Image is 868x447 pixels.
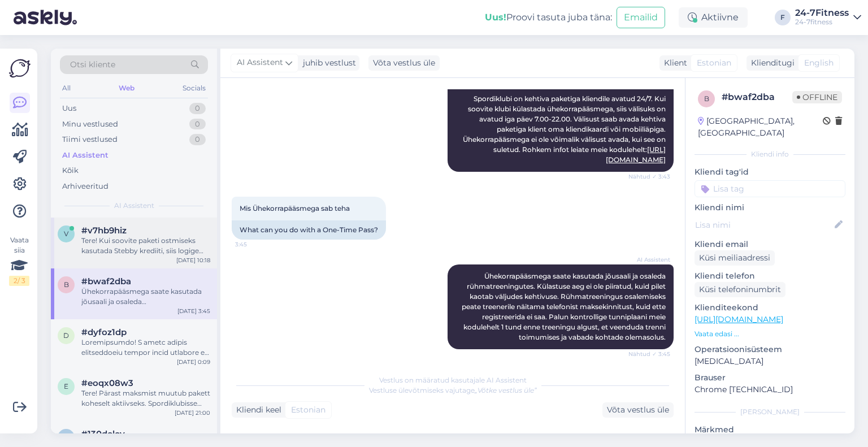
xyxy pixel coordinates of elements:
[63,331,69,340] span: d
[462,272,667,341] span: Ühekorrapääsmega saate kasutada jõusaali ja osaleda rühmatreeningutes. Külastuse aeg ei ole piira...
[177,358,210,366] div: [DATE] 0:09
[722,90,792,104] div: # bwaf2dba
[695,407,845,417] div: [PERSON_NAME]
[62,134,118,145] div: Tiimi vestlused
[695,250,775,266] div: Küsi meiliaadressi
[695,202,845,214] p: Kliendi nimi
[485,11,612,24] div: Proovi tasuta juba täna:
[804,57,834,69] span: English
[65,433,67,441] span: 1
[659,57,687,69] div: Klient
[81,287,210,307] div: Ühekorrapääsmega saate kasutada jõusaali ja osaleda rühmatreeningutes. Külastuse aeg ei ole piira...
[695,384,845,396] p: Chrome [TECHNICAL_ID]
[81,225,127,236] span: #v7hb9hiz
[9,58,31,79] img: Askly Logo
[695,166,845,178] p: Kliendi tag'id
[795,18,849,27] div: 24-7fitness
[379,376,527,384] span: Vestlus on määratud kasutajale AI Assistent
[62,150,108,161] div: AI Assistent
[695,282,785,297] div: Küsi telefoninumbrit
[177,307,210,315] div: [DATE] 3:45
[704,94,709,103] span: b
[116,81,137,96] div: Web
[62,181,108,192] div: Arhiveeritud
[695,372,845,384] p: Brauser
[189,134,206,145] div: 0
[176,256,210,264] div: [DATE] 10:18
[81,327,127,337] span: #dyfoz1dp
[628,172,670,181] span: Nähtud ✓ 3:43
[81,378,133,388] span: #eoqx08w3
[795,8,861,27] a: 24-7Fitness24-7fitness
[697,57,731,69] span: Estonian
[62,119,118,130] div: Minu vestlused
[695,424,845,436] p: Märkmed
[189,119,206,130] div: 0
[695,238,845,250] p: Kliendi email
[695,270,845,282] p: Kliendi telefon
[698,115,823,139] div: [GEOGRAPHIC_DATA], [GEOGRAPHIC_DATA]
[795,8,849,18] div: 24-7Fitness
[64,280,69,289] span: b
[62,165,79,176] div: Kõik
[475,386,537,394] i: „Võtke vestlus üle”
[62,103,76,114] div: Uus
[368,55,440,71] div: Võta vestlus üle
[237,57,283,69] span: AI Assistent
[628,350,670,358] span: Nähtud ✓ 3:45
[64,382,68,390] span: e
[695,329,845,339] p: Vaata edasi ...
[775,10,791,25] div: F
[617,7,665,28] button: Emailid
[235,240,277,249] span: 3:45
[291,404,325,416] span: Estonian
[64,229,68,238] span: v
[232,220,386,240] div: What can you do with a One-Time Pass?
[81,337,210,358] div: Loremipsumdo! S ametc adipis elitseddoeiu tempor incid utlabore et doloremag aliquaen: 5. Admin v...
[695,219,832,231] input: Lisa nimi
[695,344,845,355] p: Operatsioonisüsteem
[81,388,210,409] div: Tere! Pärast maksmist muutub pakett koheselt aktiivseks. Spordiklubisse saate siseneda mobiilirak...
[485,12,506,23] b: Uus!
[81,236,210,256] div: Tere! Kui soovite paketi ostmiseks kasutada Stebby krediiti, siis logige sisse enda kasutajaga me...
[9,235,29,286] div: Vaata siia
[628,255,670,264] span: AI Assistent
[369,386,537,394] span: Vestluse ülevõtmiseks vajutage
[175,409,210,417] div: [DATE] 21:00
[679,7,748,28] div: Aktiivne
[189,103,206,114] div: 0
[695,302,845,314] p: Klienditeekond
[695,355,845,367] p: [MEDICAL_DATA]
[81,429,125,439] span: #130delev
[695,180,845,197] input: Lisa tag
[60,81,73,96] div: All
[695,314,783,324] a: [URL][DOMAIN_NAME]
[240,204,350,212] span: Mis Ühekorrapääsmega sab teha
[463,74,667,164] span: Tere! Spordiklubi on kehtiva paketiga kliendile avatud 24/7. Kui soovite klubi külastada ühekorra...
[9,276,29,286] div: 2 / 3
[298,57,356,69] div: juhib vestlust
[695,149,845,159] div: Kliendi info
[747,57,795,69] div: Klienditugi
[114,201,154,211] span: AI Assistent
[81,276,131,287] span: #bwaf2dba
[232,404,281,416] div: Kliendi keel
[792,91,842,103] span: Offline
[70,59,115,71] span: Otsi kliente
[180,81,208,96] div: Socials
[602,402,674,418] div: Võta vestlus üle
